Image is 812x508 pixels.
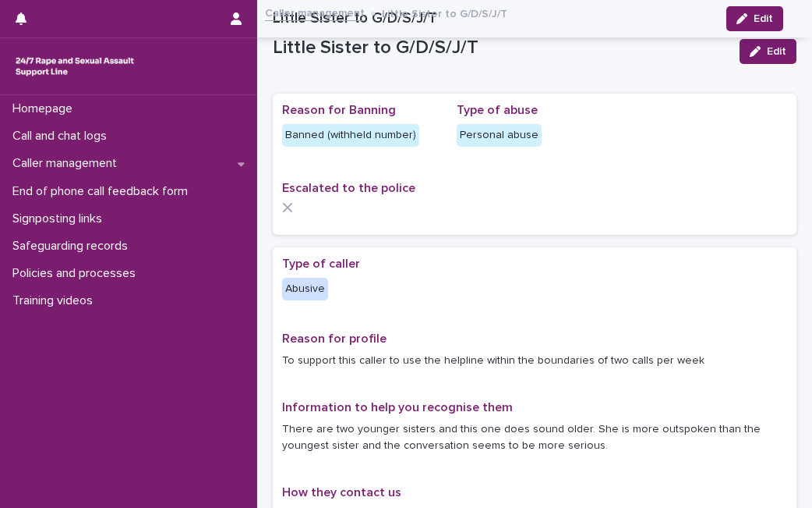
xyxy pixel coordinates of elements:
[6,129,119,144] p: Call and chat logs
[265,3,365,21] a: Caller management
[282,486,401,499] span: How they contact us
[282,332,387,345] span: Reason for profile
[282,353,787,369] p: To support this caller to use the helpline within the boundaries of two calls per week
[273,37,727,59] p: Little Sister to G/D/S/J/T
[282,401,513,414] span: Information to help you recognise them
[12,51,137,82] img: rhQMoQhaT3yELyF149Cw
[6,156,129,171] p: Caller management
[6,239,140,254] p: Safeguarding records
[457,104,538,116] span: Type of abuse
[6,266,148,281] p: Policies and processes
[282,258,360,270] span: Type of caller
[6,293,105,308] p: Training videos
[282,124,419,147] div: Banned (withheld number)
[282,104,396,116] span: Reason for Banning
[6,101,85,116] p: Homepage
[382,4,507,21] p: Little Sister to G/D/S/J/T
[6,211,115,226] p: Signposting links
[740,39,796,64] button: Edit
[767,46,786,57] span: Edit
[282,182,415,194] span: Escalated to the police
[457,124,542,147] div: Personal abuse
[6,184,200,199] p: End of phone call feedback form
[282,421,787,454] p: There are two younger sisters and this one does sound older. She is more outspoken than the young...
[282,278,328,300] div: Abusive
